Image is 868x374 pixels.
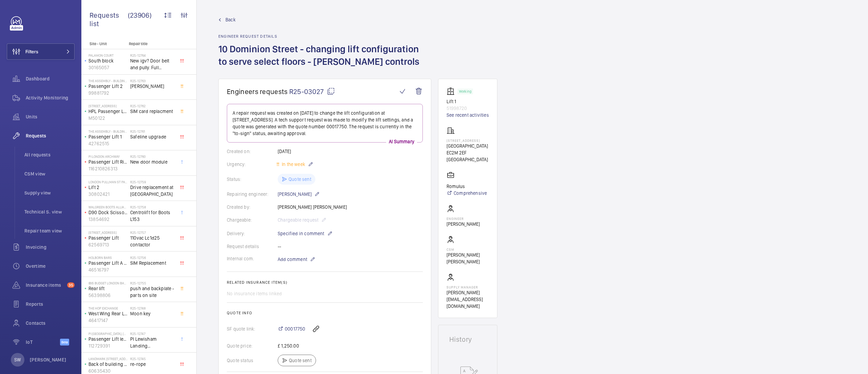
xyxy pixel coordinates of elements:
h2: R25-12759 [130,180,175,184]
img: elevator.svg [447,87,457,95]
p: IBIS BUDGET LONDON BARKING [88,281,127,285]
span: SIM card replacment [130,108,175,115]
a: Comprehensive [447,190,487,197]
span: In the week [280,162,305,167]
p: [GEOGRAPHIC_DATA] [447,143,489,149]
p: 56398806 [88,292,127,299]
span: CSM view [24,170,75,177]
span: Safeline upgrade [130,133,175,140]
h1: 10 Dominion Street - changing lift configuration to serve select floors - [PERSON_NAME] controls [218,43,431,79]
span: R25-03027 [289,87,335,96]
span: New igv? Door belt and pully. Full inspection and set up of doors. [130,57,175,71]
span: New door module [130,158,175,165]
span: 110vac Lc1d25 contactor [130,235,175,248]
p: Back of building lift [88,361,127,368]
p: Passenger Lift left Hand [88,336,127,342]
p: Passenger Lift [88,235,127,241]
p: A repair request was created on [DATE] to change the lift configuration at [STREET_ADDRESS]. A te... [233,110,417,137]
p: [STREET_ADDRESS] [88,104,127,108]
span: Moon key [130,310,175,317]
p: South block [88,57,127,64]
p: [STREET_ADDRESS] [88,230,127,235]
h2: R25-12755 [130,281,175,285]
p: Lift 2 [88,184,127,191]
p: 30802421 [88,191,127,198]
span: push and backplate - parts on site [130,285,175,299]
p: Supply manager [447,285,489,289]
h2: R25-12763 [130,79,175,83]
p: Holborn Bars [88,256,127,260]
p: EC2M 2EF [GEOGRAPHIC_DATA] [447,149,489,163]
p: PI London Archway [88,154,127,158]
span: Dashboard [26,75,75,82]
p: Passenger Lift A (Core 12) 6 FL [88,260,127,266]
p: [PERSON_NAME] [30,356,66,363]
p: Palamon Court [88,53,127,57]
h2: Engineer request details [218,34,431,39]
p: M50122 [88,115,127,121]
span: Supply view [24,189,75,196]
p: 42762515 [88,140,127,147]
h2: R25-12764 [130,53,175,57]
p: Romulus [447,183,487,190]
span: IoT [26,339,60,345]
span: Requests [26,132,75,139]
p: Site - Unit [81,41,126,46]
span: Overtime [26,263,75,269]
p: The Hop Exchange [88,306,127,310]
a: 00017750 [278,325,305,332]
h2: R25-12762 [130,104,175,108]
span: Reports [26,301,75,307]
span: SIM Replacement [130,260,175,266]
p: Walgreen Boots Alliance [88,205,127,209]
span: Back [225,16,236,23]
span: Add comment [278,256,307,263]
span: re-rope [130,361,175,368]
p: Engineer [447,217,480,221]
p: 30165057 [88,64,127,71]
p: [PERSON_NAME] [447,221,480,227]
span: Engineers requests [227,87,288,96]
span: Filters [25,48,38,55]
span: Repair team view [24,227,75,234]
p: Repair title [129,41,174,46]
span: All requests [24,151,75,158]
p: [PERSON_NAME][EMAIL_ADDRESS][DOMAIN_NAME] [447,289,489,310]
p: 112729391 [88,342,127,349]
span: Centrolift for Boots L153 [130,209,175,223]
span: Drive replacement at [GEOGRAPHIC_DATA] [130,184,175,198]
p: LONDON PULLMAN ST PANCRAS [88,180,127,184]
span: PI Lewisham Landing Pushes/station/Panel Light [130,336,175,349]
button: Filters [7,43,75,60]
h2: R25-12748 [130,306,175,310]
span: 35 [67,282,75,288]
p: Landmark [STREET_ADDRESS] [88,357,127,361]
h1: History [449,336,486,343]
p: [PERSON_NAME] [278,190,320,198]
h2: R25-12756 [130,256,175,260]
span: Beta [60,339,69,345]
span: 00017750 [285,325,305,332]
p: D90 Dock Scissor External Dock Area (Scissor) (WBA03622) No 153 [88,209,127,216]
span: Requests list [90,11,128,28]
span: Contacts [26,320,75,326]
p: HPL Passenger Lift [88,108,127,115]
p: 62569713 [88,241,127,248]
p: 46417147 [88,317,127,324]
p: CSM [447,247,489,251]
p: The Assembly - Building B [88,129,127,133]
p: 13854692 [88,216,127,223]
p: Passenger Lift 1 [88,133,127,140]
span: [PERSON_NAME] [130,83,175,90]
p: SW [14,356,21,363]
p: [PERSON_NAME] [PERSON_NAME] [447,251,489,265]
p: Passenger Lift 2 [88,83,127,90]
h2: R25-12760 [130,154,175,158]
p: West Wing Rear Lift (3FLR) GOODS LIFT [88,310,127,317]
span: Technical S. view [24,208,75,215]
h2: Quote info [227,311,423,315]
span: Insurance items [26,282,64,288]
p: 51998720 [447,105,489,112]
p: Rear lift [88,285,127,292]
p: The Assembly - Building B [88,79,127,83]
